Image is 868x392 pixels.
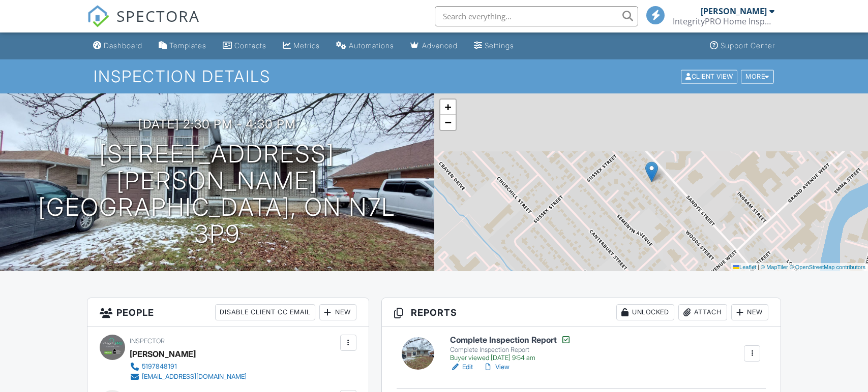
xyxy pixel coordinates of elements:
[701,6,767,16] div: [PERSON_NAME]
[349,41,394,50] div: Automations
[435,6,638,26] input: Search everything...
[104,41,142,50] div: Dashboard
[130,346,196,362] div: [PERSON_NAME]
[319,304,356,320] div: New
[87,298,369,327] h3: People
[155,37,211,55] a: Templates
[87,14,200,35] a: SPECTORA
[450,362,473,372] a: Edit
[142,363,177,371] div: 5197848191
[130,372,247,382] a: [EMAIL_ADDRESS][DOMAIN_NAME]
[219,37,271,55] a: Contacts
[89,37,146,55] a: Dashboard
[444,101,451,113] span: +
[406,37,462,55] a: Advanced
[130,362,247,372] a: 5197848191
[616,304,674,320] div: Unlocked
[382,298,781,327] h3: Reports
[681,70,737,83] div: Client View
[293,41,320,50] div: Metrics
[680,72,740,80] a: Client View
[87,5,109,27] img: The Best Home Inspection Software - Spectora
[138,117,296,131] h3: [DATE] 2:30 pm - 4:30 pm
[450,346,571,354] div: Complete Inspection Report
[440,100,456,115] a: Zoom in
[422,41,458,50] div: Advanced
[470,37,518,55] a: Settings
[450,335,571,345] h6: Complete Inspection Report
[731,304,768,320] div: New
[485,41,514,50] div: Settings
[116,5,200,26] span: SPECTORA
[450,335,571,362] a: Complete Inspection Report Complete Inspection Report Buyer viewed [DATE] 9:54 am
[645,161,658,182] img: Marker
[678,304,727,320] div: Attach
[130,337,165,345] span: Inspector
[721,41,775,50] div: Support Center
[94,68,775,85] h1: Inspection Details
[440,115,456,130] a: Zoom out
[790,264,865,270] a: © OpenStreetMap contributors
[142,373,247,381] div: [EMAIL_ADDRESS][DOMAIN_NAME]
[733,264,756,270] a: Leaflet
[279,37,324,55] a: Metrics
[234,41,266,50] div: Contacts
[169,41,206,50] div: Templates
[706,37,779,55] a: Support Center
[758,264,759,270] span: |
[761,264,788,270] a: © MapTiler
[16,141,418,248] h1: [STREET_ADDRESS][PERSON_NAME] [GEOGRAPHIC_DATA], ON N7L 3P9
[444,116,451,128] span: −
[673,16,774,26] div: IntegrityPRO Home Inspections
[450,354,571,362] div: Buyer viewed [DATE] 9:54 am
[483,362,510,372] a: View
[332,37,398,55] a: Automations (Basic)
[215,304,315,320] div: Disable Client CC Email
[741,70,774,83] div: More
